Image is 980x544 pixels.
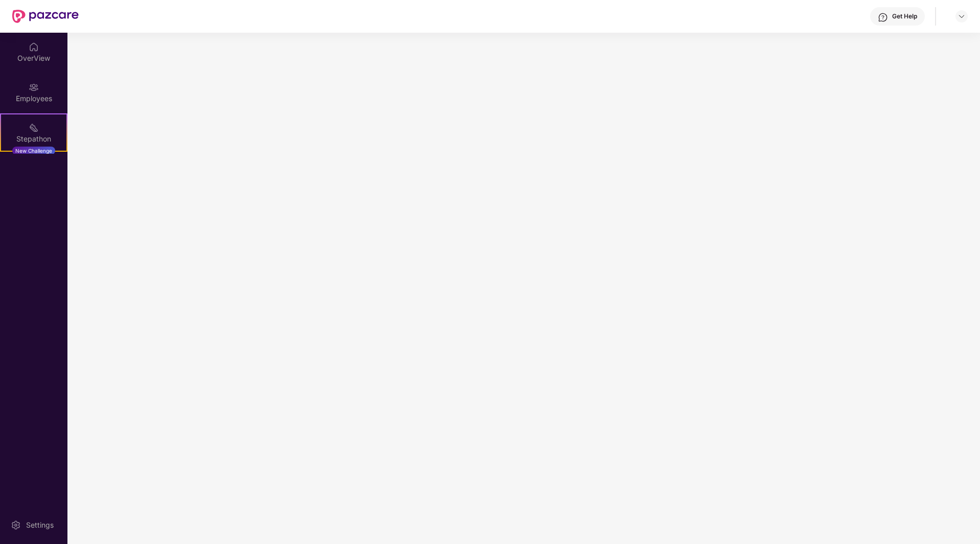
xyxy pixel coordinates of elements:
img: svg+xml;base64,PHN2ZyB4bWxucz0iaHR0cDovL3d3dy53My5vcmcvMjAwMC9zdmciIHdpZHRoPSIyMSIgaGVpZ2h0PSIyMC... [29,123,39,133]
div: Settings [23,520,57,530]
img: New Pazcare Logo [12,10,79,23]
img: svg+xml;base64,PHN2ZyBpZD0iSGVscC0zMngzMiIgeG1sbnM9Imh0dHA6Ly93d3cudzMub3JnLzIwMDAvc3ZnIiB3aWR0aD... [878,12,888,22]
img: svg+xml;base64,PHN2ZyBpZD0iRW1wbG95ZWVzIiB4bWxucz0iaHR0cDovL3d3dy53My5vcmcvMjAwMC9zdmciIHdpZHRoPS... [29,82,39,92]
div: New Challenge [12,147,55,155]
img: svg+xml;base64,PHN2ZyBpZD0iRHJvcGRvd24tMzJ4MzIiIHhtbG5zPSJodHRwOi8vd3d3LnczLm9yZy8yMDAwL3N2ZyIgd2... [958,12,966,20]
img: svg+xml;base64,PHN2ZyBpZD0iSG9tZSIgeG1sbnM9Imh0dHA6Ly93d3cudzMub3JnLzIwMDAvc3ZnIiB3aWR0aD0iMjAiIG... [29,42,39,52]
div: Get Help [892,12,917,20]
img: svg+xml;base64,PHN2ZyBpZD0iU2V0dGluZy0yMHgyMCIgeG1sbnM9Imh0dHA6Ly93d3cudzMub3JnLzIwMDAvc3ZnIiB3aW... [11,520,21,530]
div: Stepathon [1,134,66,144]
